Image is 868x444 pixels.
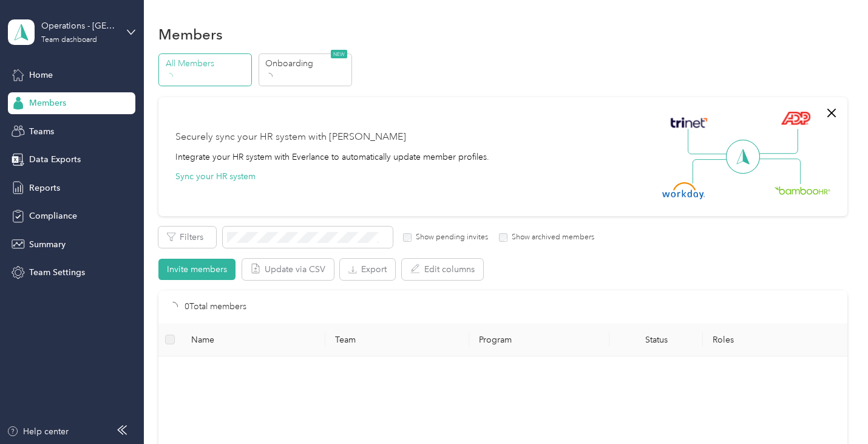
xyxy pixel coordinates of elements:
[29,153,81,166] span: Data Exports
[29,69,53,81] span: Home
[331,50,347,58] span: NEW
[175,170,256,183] button: Sync your HR system
[29,266,85,279] span: Team Settings
[662,182,705,199] img: Workday
[507,232,594,243] label: Show archived members
[41,19,117,32] div: Operations - [GEOGRAPHIC_DATA]
[800,376,868,444] iframe: Everlance-gr Chat Button Frame
[265,57,348,70] p: Onboarding
[191,335,316,345] span: Name
[402,259,483,280] button: Edit columns
[688,129,730,155] img: Line Left Up
[775,186,830,194] img: BambooHR
[609,323,703,357] th: Status
[781,111,810,125] img: ADP
[41,36,97,44] div: Team dashboard
[175,130,406,145] div: Securely sync your HR system with [PERSON_NAME]
[158,259,236,280] button: Invite members
[703,323,847,357] th: Roles
[29,125,54,138] span: Teams
[29,182,60,194] span: Reports
[181,323,325,357] th: Name
[29,210,77,222] span: Compliance
[29,238,66,251] span: Summary
[692,159,734,183] img: Line Left Down
[756,129,798,154] img: Line Right Up
[325,323,469,357] th: Team
[175,151,489,163] div: Integrate your HR system with Everlance to automatically update member profiles.
[340,259,395,280] button: Export
[758,159,801,185] img: Line Right Down
[158,227,216,248] button: Filters
[185,300,246,313] p: 0 Total members
[29,97,66,109] span: Members
[7,425,69,438] button: Help center
[469,323,609,357] th: Program
[668,114,710,131] img: Trinet
[166,57,248,70] p: All Members
[242,259,334,280] button: Update via CSV
[158,28,223,41] h1: Members
[412,232,488,243] label: Show pending invites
